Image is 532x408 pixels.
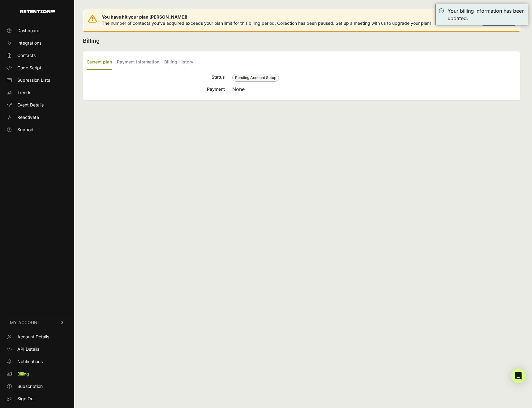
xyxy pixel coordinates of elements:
[4,75,71,85] a: Supression Lists
[4,369,71,379] a: Billing
[17,52,36,59] span: Contacts
[17,358,43,365] span: Notifications
[4,50,71,60] a: Contacts
[4,88,71,98] a: Trends
[164,55,193,70] label: Billing History
[17,89,31,96] span: Trends
[20,10,55,13] img: Retention.com
[17,28,40,34] span: Dashboard
[435,15,479,26] button: Remind me later
[17,346,39,352] span: API Details
[87,85,225,93] div: Payment
[117,55,159,70] label: Payment Information
[17,371,29,377] span: Billing
[4,357,71,367] a: Notifications
[17,114,39,120] span: Reactivate
[4,332,71,342] a: Account Details
[4,100,71,110] a: Event Details
[17,40,41,46] span: Integrations
[102,14,431,20] span: You have hit your plan [PERSON_NAME]!
[4,125,71,135] a: Support
[17,396,35,402] span: Sign Out
[4,394,71,404] a: Sign Out
[4,344,71,354] a: API Details
[4,381,71,391] a: Subscription
[17,383,43,389] span: Subscription
[17,77,50,83] span: Supression Lists
[4,38,71,48] a: Integrations
[4,63,71,73] a: Code Script
[17,102,44,108] span: Event Details
[83,37,520,45] h2: Billing
[511,368,526,383] div: Open Intercom Messenger
[17,334,49,340] span: Account Details
[448,7,525,22] div: Your billing information has been updated.
[102,20,431,26] span: The number of contacts you've acquired exceeds your plan limit for this billing period. Collectio...
[17,65,41,71] span: Code Script
[4,112,71,122] a: Reactivate
[232,85,517,93] div: None
[4,313,71,332] a: MY ACCOUNT
[87,55,112,70] label: Current plan
[232,74,279,82] span: Pending Account Setup
[4,26,71,36] a: Dashboard
[10,319,40,326] span: MY ACCOUNT
[17,127,34,133] span: Support
[87,73,225,82] div: Status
